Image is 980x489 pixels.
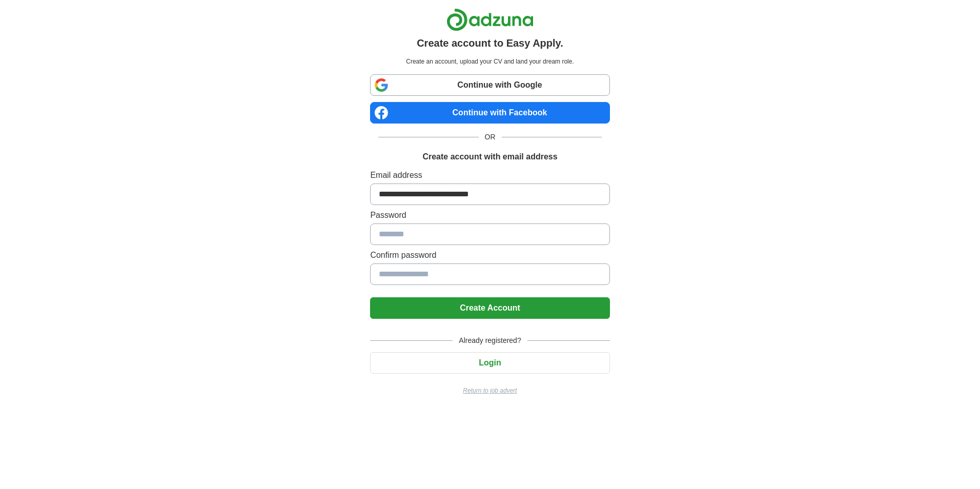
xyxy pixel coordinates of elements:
button: Create Account [370,297,609,319]
label: Email address [370,169,609,181]
a: Continue with Facebook [370,102,609,124]
img: Adzuna logo [446,8,534,31]
a: Continue with Google [370,74,609,96]
p: Create an account, upload your CV and land your dream role. [372,57,607,66]
a: Return to job advert [370,386,609,395]
h1: Create account with email address [422,151,557,163]
button: Login [370,352,609,374]
span: OR [479,132,502,142]
h1: Create account to Easy Apply. [417,35,563,51]
a: Login [370,358,609,367]
label: Confirm password [370,249,609,261]
label: Password [370,209,609,221]
span: Already registered? [453,335,527,346]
